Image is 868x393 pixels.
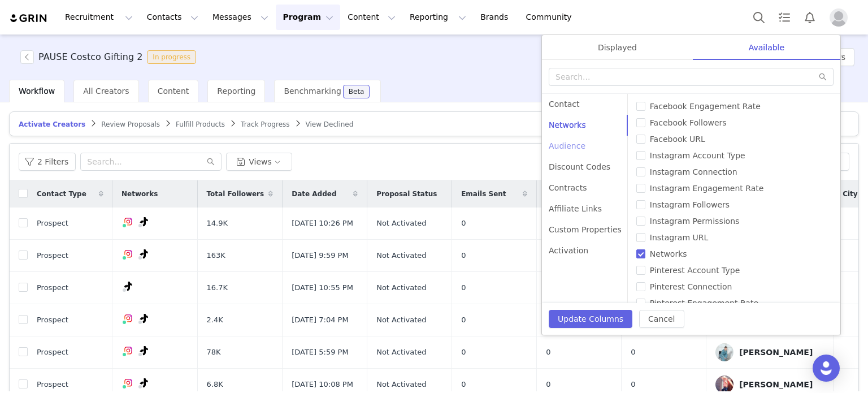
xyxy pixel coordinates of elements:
button: Recruitment [58,5,140,30]
span: Emails Sent [461,189,506,199]
span: [DATE] 7:04 PM [292,314,348,326]
div: Open Intercom Messenger [813,355,840,382]
div: Contracts [542,178,628,198]
span: 0 [546,347,550,358]
span: Facebook Engagement Rate [645,102,765,111]
span: Prospect [37,282,68,293]
span: Fulfill Products [176,120,225,128]
span: 0 [461,282,466,293]
span: Not Activated [376,218,426,229]
span: Workflow [19,87,55,96]
img: instagram.svg [124,346,133,355]
a: Tasks [772,5,797,30]
span: Proposal Status [376,189,437,199]
span: City [843,189,857,199]
div: Beta [349,88,364,95]
button: Contacts [140,5,205,30]
span: [object Object] [20,50,201,64]
img: instagram.svg [124,249,133,258]
span: Facebook URL [645,135,710,144]
div: [PERSON_NAME] [739,348,813,357]
div: Networks [542,115,628,136]
button: Messages [206,5,275,30]
span: Review Proposals [101,120,160,128]
span: Not Activated [376,282,426,293]
h3: PAUSE Costco Gifting 2 [38,50,142,64]
span: Activate Creators [19,120,85,128]
div: [PERSON_NAME] [739,380,813,389]
div: Audience [542,136,628,157]
span: 0 [461,314,466,326]
span: 0 [461,250,466,261]
button: 2 Filters [19,153,76,171]
span: Networks [121,189,158,199]
span: Instagram Permissions [645,217,744,226]
button: Profile [823,8,859,27]
span: 0 [461,347,466,358]
img: instagram.svg [124,314,133,323]
div: Contact [542,94,628,115]
span: In progress [147,50,196,64]
button: Cancel [639,310,684,328]
div: Affiliate Links [542,198,628,219]
button: Content [341,5,402,30]
span: 0 [631,347,635,358]
span: Pinterest Connection [645,282,737,291]
span: Reporting [217,87,255,96]
span: Networks [645,249,692,258]
span: 0 [546,379,550,390]
img: instagram.svg [124,217,133,226]
span: Date Added [292,189,336,199]
button: Program [276,5,340,30]
img: instagram.svg [124,378,133,387]
img: grin logo [9,13,49,24]
button: Search [747,5,771,30]
span: Prospect [37,347,68,358]
span: 0 [631,379,635,390]
div: Activation [542,240,628,261]
div: Custom Properties [542,219,628,240]
span: Instagram Connection [645,167,742,176]
span: Facebook Followers [645,118,731,127]
img: placeholder-profile.jpg [830,8,848,27]
span: 78K [207,347,221,358]
span: Prospect [37,379,68,390]
a: Community [519,5,584,30]
button: Views [226,153,292,171]
button: Update Columns [549,310,632,328]
span: Instagram Engagement Rate [645,184,769,193]
span: Benchmarking [284,87,341,96]
span: Instagram URL [645,233,713,242]
a: [PERSON_NAME] [715,343,824,361]
span: Not Activated [376,347,426,358]
span: 0 [461,379,466,390]
span: Total Followers [207,189,264,199]
span: Pinterest Account Type [645,266,744,275]
button: Reporting [403,5,473,30]
a: Brands [474,5,518,30]
span: Prospect [37,250,68,261]
i: icon: search [207,158,215,166]
div: Discount Codes [542,157,628,178]
span: All Creators [83,87,129,96]
span: [DATE] 10:08 PM [292,379,353,390]
span: Contact Type [37,189,86,199]
span: [DATE] 10:26 PM [292,218,353,229]
span: [DATE] 10:55 PM [292,282,353,293]
span: 6.8K [207,379,223,390]
input: Search... [80,153,222,171]
span: Not Activated [376,314,426,326]
button: Notifications [797,5,822,30]
span: Track Progress [241,120,289,128]
span: 2.4K [207,314,223,326]
span: Content [158,87,189,96]
span: Not Activated [376,379,426,390]
span: Prospect [37,314,68,326]
span: 14.9K [207,218,228,229]
span: [DATE] 9:59 PM [292,250,348,261]
span: Instagram Account Type [645,151,750,160]
span: 163K [207,250,225,261]
span: View Declined [306,120,354,128]
span: 16.7K [207,282,228,293]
